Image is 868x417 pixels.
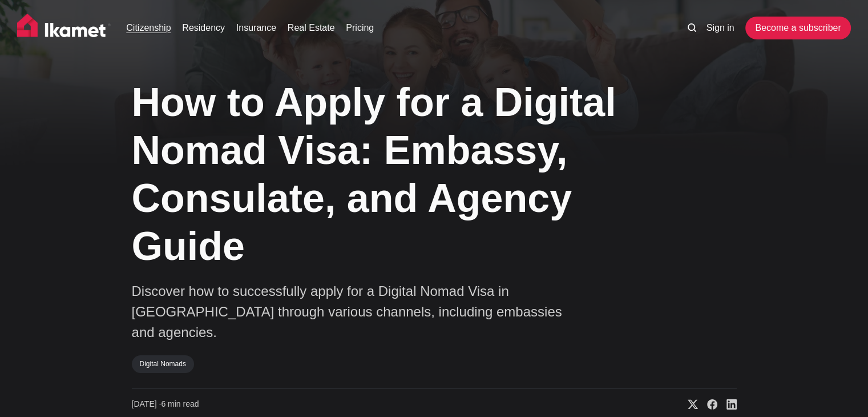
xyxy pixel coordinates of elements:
time: 6 min read [132,399,199,410]
a: Share on Linkedin [717,399,737,410]
p: Discover how to successfully apply for a Digital Nomad Visa in [GEOGRAPHIC_DATA] through various ... [132,281,588,343]
a: Citizenship [126,21,171,35]
span: [DATE] ∙ [132,399,162,408]
h1: How to Apply for a Digital Nomad Visa: Embassy, Consulate, and Agency Guide [132,78,623,270]
a: Share on Facebook [698,399,717,410]
a: Become a subscriber [745,17,850,39]
a: Sign in [706,21,734,35]
img: Ikamet home [17,14,111,42]
a: Pricing [346,21,374,35]
a: Insurance [236,21,276,35]
a: Share on X [679,399,698,410]
a: Real Estate [288,21,335,35]
a: Residency [182,21,225,35]
a: Digital Nomads [132,355,194,372]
